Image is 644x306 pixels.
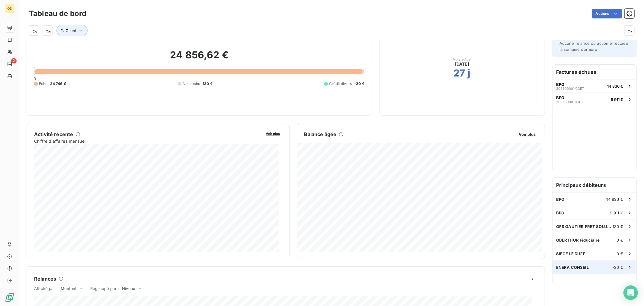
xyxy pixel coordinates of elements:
[612,265,623,270] span: -20 €
[50,81,66,86] span: 24 746 €
[592,9,622,18] button: Actions
[264,131,282,136] button: Voir plus
[623,285,638,300] div: Open Intercom Messenger
[455,61,469,67] span: [DATE]
[553,65,636,79] h6: Factures échues
[61,286,76,291] span: Montant
[556,210,564,215] span: BPO
[90,286,119,291] span: Regroupé par :
[556,251,585,256] span: SIEGE LE DUFF
[11,58,17,63] span: 2
[556,82,564,87] span: BPO
[266,132,280,136] span: Voir plus
[5,4,14,13] div: OE
[559,41,628,52] span: Aucune relance ou action effectuée la semaine dernière.
[468,67,471,79] h2: j
[607,84,623,89] span: 14 836 €
[556,100,583,104] span: 20250900111OET
[34,76,36,81] span: 0
[607,197,623,202] span: 14 836 €
[34,275,56,282] h6: Relances
[610,210,623,215] span: 9 911 €
[354,81,364,86] span: -20 €
[34,49,364,67] h2: 24 856,62 €
[34,286,58,291] span: Affiché par :
[5,293,14,302] img: Logo LeanPay
[556,238,600,243] span: OBERTHUR Fiduciaire
[517,132,537,137] button: Voir plus
[556,87,584,90] span: 20250900110OET
[34,131,73,138] h6: Activité récente
[183,81,200,86] span: Non-échu
[304,131,337,138] h6: Balance âgée
[613,224,623,229] span: 130 €
[66,28,76,33] span: Client
[553,93,636,106] button: BPO20250900111OET9 911 €
[39,81,48,86] span: Échu
[34,138,262,144] span: Chiffre d'affaires mensuel
[556,197,564,202] span: BPO
[203,81,213,86] span: 130 €
[611,97,623,102] span: 9 911 €
[556,95,564,100] span: BPO
[29,8,86,19] h3: Tableau de bord
[553,178,636,192] h6: Principaux débiteurs
[556,265,589,270] span: ENERA CONSEIL
[617,251,623,256] span: 0 €
[553,79,636,93] button: BPO20250900110OET14 836 €
[617,238,623,243] span: 0 €
[453,57,472,61] span: Mois actuel
[329,81,352,86] span: Crédit divers
[453,67,465,79] h2: 27
[556,224,613,229] span: GFS GAUTIER FRET SOLUTIONS
[122,286,135,291] span: Niveau
[519,132,536,137] span: Voir plus
[56,25,88,36] button: Client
